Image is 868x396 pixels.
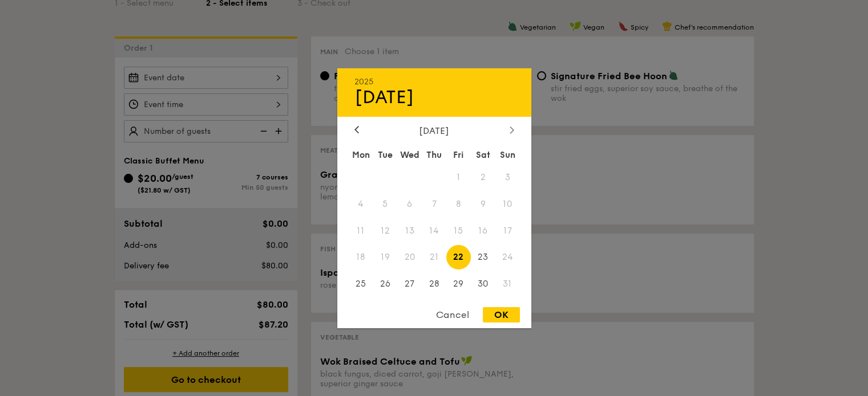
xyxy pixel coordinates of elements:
[422,272,446,296] span: 28
[354,86,514,108] div: [DATE]
[349,191,373,216] span: 4
[471,165,495,189] span: 2
[349,245,373,270] span: 18
[349,218,373,243] span: 11
[373,245,397,270] span: 19
[495,144,520,165] div: Sun
[349,272,373,296] span: 25
[373,272,397,296] span: 26
[397,245,422,270] span: 20
[422,245,446,270] span: 21
[446,245,471,270] span: 22
[483,307,520,322] div: OK
[397,218,422,243] span: 13
[397,272,422,296] span: 27
[354,76,514,86] div: 2025
[373,144,397,165] div: Tue
[446,272,471,296] span: 29
[495,218,520,243] span: 17
[495,165,520,189] span: 3
[471,218,495,243] span: 16
[495,245,520,270] span: 24
[495,272,520,296] span: 31
[446,191,471,216] span: 8
[446,218,471,243] span: 15
[397,144,422,165] div: Wed
[471,191,495,216] span: 9
[422,191,446,216] span: 7
[422,218,446,243] span: 14
[349,144,373,165] div: Mon
[397,191,422,216] span: 6
[373,191,397,216] span: 5
[425,307,481,322] div: Cancel
[422,144,446,165] div: Thu
[373,218,397,243] span: 12
[446,165,471,189] span: 1
[495,191,520,216] span: 10
[471,245,495,270] span: 23
[471,272,495,296] span: 30
[446,144,471,165] div: Fri
[471,144,495,165] div: Sat
[354,125,514,136] div: [DATE]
